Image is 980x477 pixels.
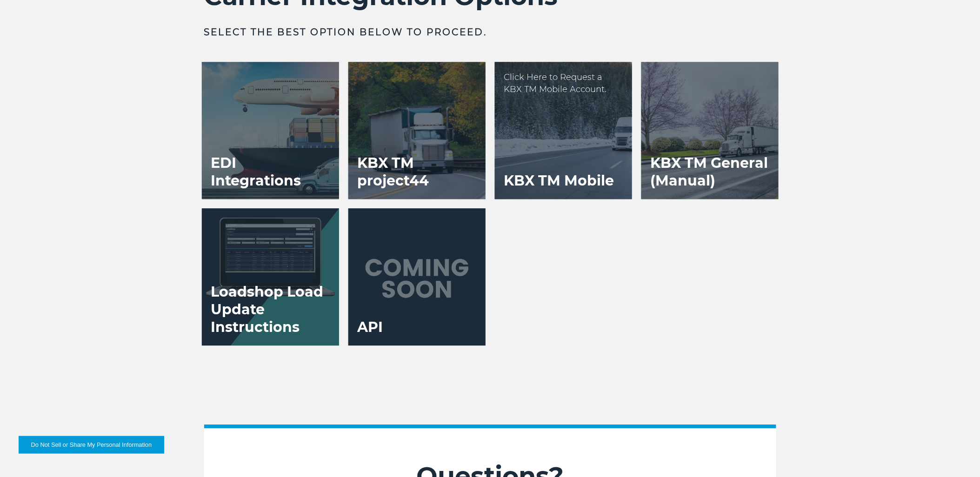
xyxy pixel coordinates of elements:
[202,274,339,345] h3: Loadshop Load Update Instructions
[641,62,779,199] a: KBX TM General (Manual)
[495,62,632,199] a: KBX TM Mobile
[495,163,624,199] h3: KBX TM Mobile
[348,309,393,345] h3: API
[202,145,339,199] h3: EDI Integrations
[348,208,486,345] a: API
[348,62,486,199] a: KBX TM project44
[504,71,623,95] p: Click Here to Request a KBX TM Mobile Account.
[202,208,339,345] a: Loadshop Load Update Instructions
[19,436,164,454] button: Do Not Sell or Share My Personal Information
[641,145,779,199] h3: KBX TM General (Manual)
[348,145,486,199] h3: KBX TM project44
[204,26,776,39] h3: Select the best option below to proceed.
[202,62,339,199] a: EDI Integrations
